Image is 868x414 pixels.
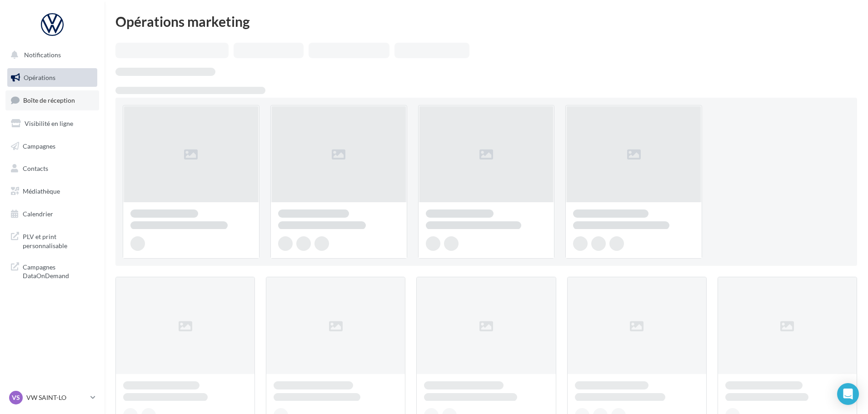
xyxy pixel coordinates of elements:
button: Notifications [5,45,95,65]
a: PLV et print personnalisable [5,227,99,254]
a: VS VW SAINT-LO [7,389,97,406]
a: Contacts [5,159,99,178]
p: VW SAINT-LO [26,393,87,402]
a: Visibilité en ligne [5,114,99,133]
a: Calendrier [5,205,99,224]
div: Opérations marketing [115,15,857,28]
span: PLV et print personnalisable [23,230,94,250]
div: Open Intercom Messenger [837,383,859,405]
span: Campagnes [23,142,55,150]
span: VS [12,393,20,402]
span: Boîte de réception [23,96,75,104]
span: Médiathèque [23,187,60,195]
span: Contacts [23,165,48,172]
span: Visibilité en ligne [25,120,73,127]
a: Médiathèque [5,182,99,201]
a: Campagnes [5,137,99,156]
span: Opérations [24,74,55,81]
a: Opérations [5,68,99,87]
span: Campagnes DataOnDemand [23,261,94,280]
a: Boîte de réception [5,90,99,110]
span: Calendrier [23,210,53,218]
a: Campagnes DataOnDemand [5,257,99,284]
span: Notifications [24,51,61,59]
